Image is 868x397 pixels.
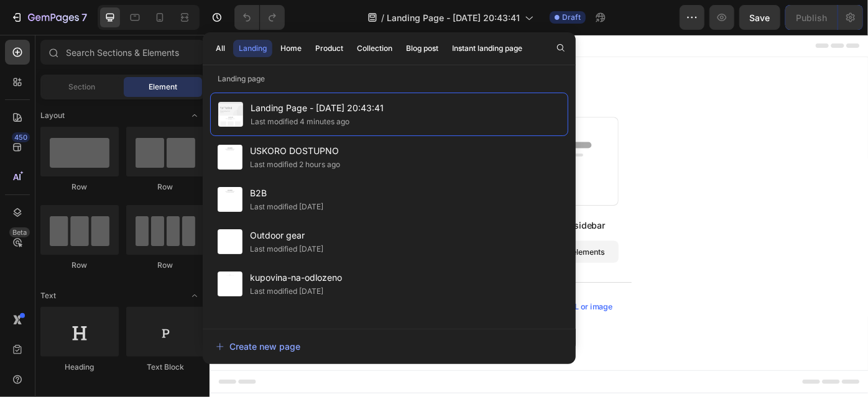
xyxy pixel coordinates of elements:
span: USKORO DOSTUPNO [250,144,340,158]
div: Product [315,43,343,54]
div: Row [40,260,119,271]
button: All [210,40,231,57]
button: Blog post [400,40,444,57]
div: Last modified [DATE] [250,201,323,213]
button: Home [275,40,307,57]
span: Text [40,290,56,301]
span: Draft [562,12,581,23]
button: Instant landing page [446,40,528,57]
div: Last modified 4 minutes ago [251,116,349,128]
div: Last modified [DATE] [250,285,323,298]
div: Publish [796,11,827,24]
span: kupovina-na-odlozeno [250,270,342,285]
span: Element [149,81,177,93]
div: Last modified [DATE] [250,243,323,255]
div: Blog post [406,43,438,54]
div: Collection [357,43,392,54]
button: Product [310,40,349,57]
span: Toggle open [185,286,205,306]
span: Landing Page - [DATE] 20:43:41 [251,101,384,116]
button: Publish [785,5,838,30]
button: 7 [5,5,93,30]
button: Create new page [215,334,563,359]
span: Save [750,12,770,23]
p: Landing page [203,73,576,85]
button: Landing [233,40,272,57]
span: / [381,11,384,24]
button: Save [739,5,780,30]
span: Section [69,81,96,93]
div: Create new page [216,340,300,353]
div: Instant landing page [452,43,522,54]
div: Heading [40,362,119,373]
div: Landing [239,43,267,54]
div: Last modified 2 hours ago [250,158,340,171]
input: Search Sections & Elements [40,40,205,65]
div: 450 [12,132,30,142]
div: Start with Generating from URL or image [290,303,457,313]
div: Row [126,181,205,193]
div: Start with Sections from sidebar [298,209,448,224]
div: Beta [9,227,30,237]
p: 7 [81,10,87,25]
button: Add sections [283,234,368,258]
div: Undo/Redo [234,5,285,30]
button: Collection [351,40,398,57]
span: Toggle open [185,106,205,125]
span: Outdoor gear [250,228,323,243]
div: Row [40,181,119,193]
div: Text Block [126,362,205,373]
span: Landing Page - [DATE] 20:43:41 [387,11,520,24]
button: Add elements [376,234,463,258]
div: All [216,43,225,54]
div: Home [280,43,302,54]
span: B2B [250,186,323,201]
div: Row [126,260,205,271]
span: Layout [40,110,65,121]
